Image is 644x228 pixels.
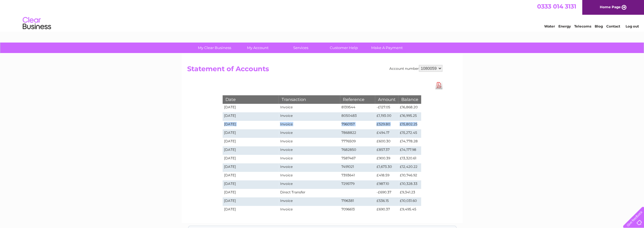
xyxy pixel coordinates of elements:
td: [DATE] [223,155,279,163]
div: Account number [389,65,442,72]
td: 8139544 [340,104,375,112]
td: £900.39 [375,155,398,163]
td: [DATE] [223,180,279,189]
td: £418.59 [375,172,398,180]
a: Energy [558,24,571,28]
td: [DATE] [223,146,279,155]
a: Blog [595,24,603,28]
td: [DATE] [223,172,279,180]
td: £1,193.00 [375,112,398,121]
td: £15,272.45 [398,129,421,138]
td: Invoice [278,104,340,112]
a: 0333 014 3131 [537,3,576,10]
a: Contact [606,24,620,28]
a: Telecoms [574,24,591,28]
td: 8050483 [340,112,375,121]
td: £690.37 [375,206,398,214]
td: [DATE] [223,138,279,146]
td: £10,746.92 [398,172,421,180]
td: [DATE] [223,206,279,214]
td: -£690.37 [375,189,398,197]
td: -£127.05 [375,104,398,112]
td: Invoice [278,155,340,163]
th: Balance [398,95,421,104]
td: 7196381 [340,197,375,206]
a: My Clear Business [191,43,238,53]
td: Invoice [278,138,340,146]
td: Invoice [278,180,340,189]
td: [DATE] [223,197,279,206]
td: 7491021 [340,163,375,172]
td: [DATE] [223,121,279,129]
td: Invoice [278,112,340,121]
td: Invoice [278,121,340,129]
a: My Account [234,43,281,53]
a: Water [544,24,555,28]
a: Services [277,43,324,53]
td: 7868822 [340,129,375,138]
td: £10,031.60 [398,197,421,206]
td: [DATE] [223,112,279,121]
th: Date [223,95,279,104]
h2: Statement of Accounts [187,65,442,76]
td: £16,868.20 [398,104,421,112]
td: [DATE] [223,189,279,197]
td: £9,341.23 [398,189,421,197]
td: £13,320.61 [398,155,421,163]
td: £857.37 [375,146,398,155]
td: 7096613 [340,206,375,214]
td: Invoice [278,163,340,172]
th: Reference [340,95,375,104]
td: £15,802.25 [398,121,421,129]
th: Amount [375,95,398,104]
td: Invoice [278,172,340,180]
td: 7960157 [340,121,375,129]
td: Invoice [278,206,340,214]
td: £987.10 [375,180,398,189]
td: 7587467 [340,155,375,163]
a: Make A Payment [364,43,410,53]
td: £16,995.25 [398,112,421,121]
td: 7295179 [340,180,375,189]
td: Invoice [278,197,340,206]
div: Clear Business is a trading name of Verastar Limited (registered in [GEOGRAPHIC_DATA] No. 3667643... [188,3,456,28]
td: £12,420.22 [398,163,421,172]
td: Invoice [278,129,340,138]
td: £494.17 [375,129,398,138]
td: £14,177.98 [398,146,421,155]
td: £529.80 [375,121,398,129]
td: Invoice [278,146,340,155]
a: Customer Help [320,43,367,53]
td: £14,778.28 [398,138,421,146]
td: £1,673.30 [375,163,398,172]
td: [DATE] [223,129,279,138]
td: £10,328.33 [398,180,421,189]
td: [DATE] [223,163,279,172]
td: Direct Transfer [278,189,340,197]
a: Download Pdf [435,81,442,89]
td: 7776509 [340,138,375,146]
td: [DATE] [223,104,279,112]
a: Log out [625,24,639,28]
td: £536.15 [375,197,398,206]
td: £600.30 [375,138,398,146]
img: logo.png [22,15,51,32]
td: 7682850 [340,146,375,155]
th: Transaction [278,95,340,104]
td: 7393641 [340,172,375,180]
td: £9,495.45 [398,206,421,214]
